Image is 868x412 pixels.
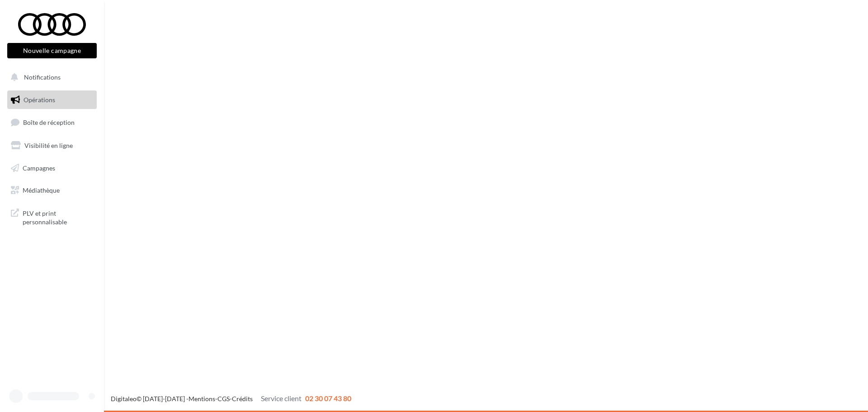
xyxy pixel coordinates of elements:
a: CGS [217,395,230,403]
span: Médiathèque [23,186,60,194]
span: Visibilité en ligne [24,142,73,149]
a: Opérations [5,90,99,109]
a: Campagnes [5,159,99,178]
span: © [DATE]-[DATE] - - - [111,395,351,403]
span: PLV et print personnalisable [23,207,93,227]
a: Médiathèque [5,181,99,200]
span: 02 30 07 43 80 [305,394,351,403]
span: Service client [261,394,302,403]
span: Boîte de réception [23,118,75,126]
a: Mentions [189,395,215,403]
a: Digitaleo [111,395,137,403]
button: Nouvelle campagne [7,43,97,58]
button: Notifications [5,68,95,87]
span: Notifications [24,73,61,81]
a: PLV et print personnalisable [5,204,99,230]
a: Boîte de réception [5,113,99,132]
a: Visibilité en ligne [5,136,99,155]
a: Crédits [232,395,253,403]
span: Opérations [24,96,55,104]
span: Campagnes [23,164,55,171]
